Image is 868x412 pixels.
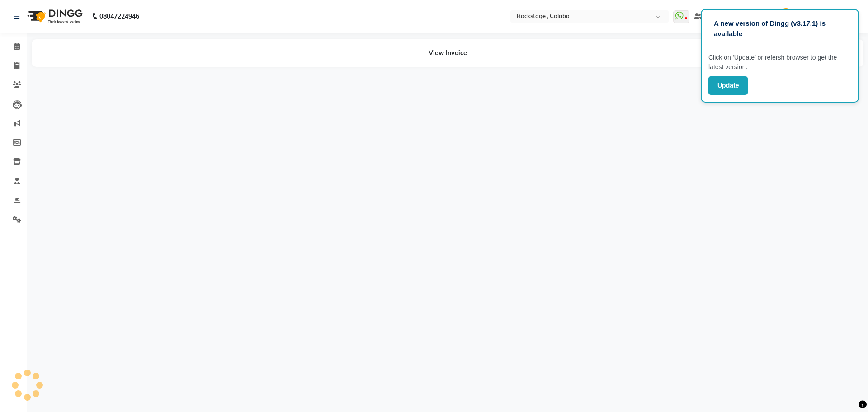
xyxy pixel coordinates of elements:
[23,4,85,29] img: logo
[778,8,794,24] img: Rashmi Banerjee
[99,4,139,29] b: 08047224946
[714,19,846,39] p: A new version of Dingg (v3.17.1) is available
[708,53,851,72] p: Click on ‘Update’ or refersh browser to get the latest version.
[708,76,748,95] button: Update
[32,39,863,67] div: View Invoice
